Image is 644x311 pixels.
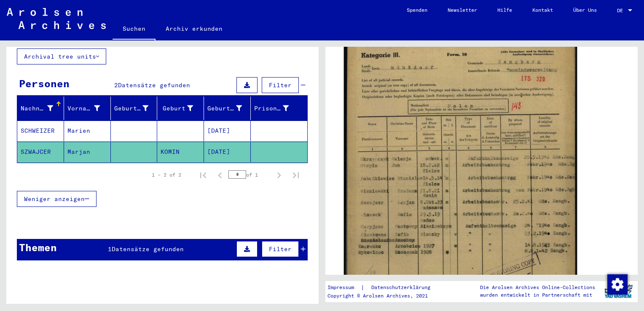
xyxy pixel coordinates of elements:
[269,245,292,253] span: Filter
[617,8,626,13] span: DE
[365,283,440,292] a: Datenschutzerklärung
[108,245,112,253] span: 1
[228,171,271,179] div: of 1
[112,245,184,253] span: Datensätze gefunden
[64,121,111,141] mat-cell: Marien
[204,142,251,162] mat-cell: [DATE]
[156,19,233,39] a: Archiv erkunden
[212,166,228,183] button: Previous page
[111,97,158,120] mat-header-cell: Geburtsname
[327,283,440,292] div: |
[262,241,299,257] button: Filter
[157,142,204,162] mat-cell: KOMIN
[207,104,242,113] div: Geburtsdatum
[21,102,64,115] div: Nachname
[113,19,156,40] a: Suchen
[114,104,149,113] div: Geburtsname
[114,102,159,115] div: Geburtsname
[152,171,181,179] div: 1 – 2 of 2
[24,195,85,203] span: Weniger anzeigen
[603,281,634,302] img: yv_logo.png
[327,292,440,300] p: Copyright © Arolsen Archives, 2021
[254,102,299,115] div: Prisoner #
[251,97,307,120] mat-header-cell: Prisoner #
[118,81,190,89] span: Datensätze gefunden
[254,104,289,113] div: Prisoner #
[480,284,595,291] p: Die Arolsen Archives Online-Collections
[21,104,53,113] div: Nachname
[327,283,361,292] a: Impressum
[195,166,212,183] button: First page
[64,142,111,162] mat-cell: Marjan
[19,76,70,91] div: Personen
[17,48,106,64] button: Archival tree units
[161,102,204,115] div: Geburt‏
[17,97,64,120] mat-header-cell: Nachname
[67,104,100,113] div: Vorname
[17,121,64,141] mat-cell: SCHWEIZER
[7,8,106,29] img: Arolsen_neg.svg
[67,102,110,115] div: Vorname
[64,97,111,120] mat-header-cell: Vorname
[287,166,304,183] button: Last page
[114,81,118,89] span: 2
[480,291,595,299] p: wurden entwickelt in Partnerschaft mit
[204,121,251,141] mat-cell: [DATE]
[271,166,287,183] button: Next page
[161,104,193,113] div: Geburt‏
[262,77,299,93] button: Filter
[207,102,252,115] div: Geburtsdatum
[204,97,251,120] mat-header-cell: Geburtsdatum
[19,240,57,255] div: Themen
[17,191,97,207] button: Weniger anzeigen
[607,274,628,295] img: Zustimmung ändern
[269,81,292,89] span: Filter
[17,142,64,162] mat-cell: SZWAJCER
[157,97,204,120] mat-header-cell: Geburt‏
